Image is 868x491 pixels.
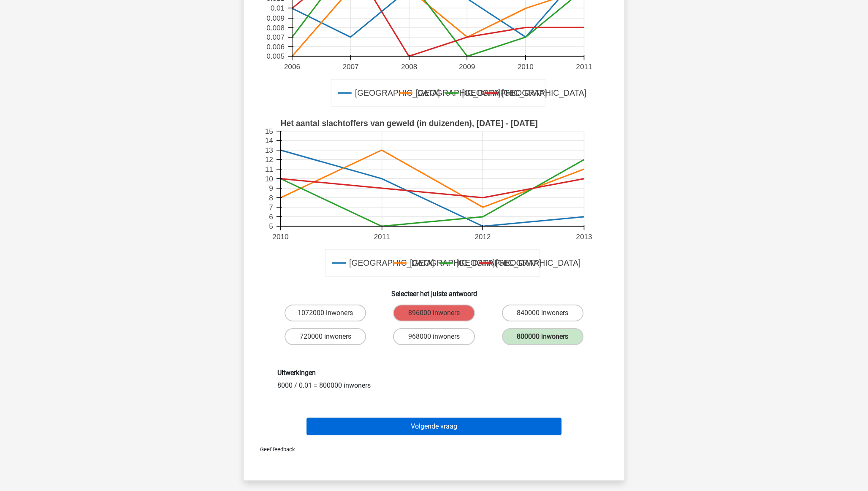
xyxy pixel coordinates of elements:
text: Het aantal slachtoffers van geweld (in duizenden), [DATE] - [DATE] [280,119,537,128]
label: 800000 inwoners [502,328,583,345]
text: 2013 [576,232,592,241]
text: 2008 [401,62,417,71]
text: 2011 [374,232,390,241]
text: 0.009 [266,14,285,22]
text: 7 [269,203,273,211]
h6: Selecteer het juiste antwoord [257,283,611,298]
text: 0.006 [266,43,285,51]
text: 10 [265,175,273,183]
text: [GEOGRAPHIC_DATA] [410,259,495,268]
text: [GEOGRAPHIC_DATA] [349,259,434,268]
text: 0.005 [266,52,285,61]
text: 13 [265,146,273,154]
text: 2010 [272,232,288,241]
text: 12 [265,156,273,164]
button: Volgende vraag [307,418,562,435]
text: 11 [265,165,273,173]
text: [GEOGRAPHIC_DATA] [496,259,580,268]
text: 2009 [459,62,475,71]
text: 2007 [342,62,358,71]
span: Geef feedback [253,446,295,453]
text: [GEOGRAPHIC_DATA] [355,89,440,98]
text: 2012 [475,232,491,241]
text: 2010 [518,62,534,71]
label: 896000 inwoners [393,305,475,321]
text: 9 [269,184,273,192]
text: 0.01 [271,4,285,12]
text: [GEOGRAPHIC_DATA] [502,89,586,98]
label: 840000 inwoners [502,305,583,321]
label: 968000 inwoners [393,328,475,345]
text: 6 [269,213,273,221]
text: [GEOGRAPHIC_DATA] [462,89,547,98]
text: 5 [269,222,273,231]
text: [GEOGRAPHIC_DATA] [416,89,501,98]
label: 1072000 inwoners [285,305,366,321]
h6: Uitwerkingen [277,369,591,377]
text: 14 [265,136,274,145]
label: 720000 inwoners [285,328,366,345]
text: 0.007 [266,33,285,41]
text: 2006 [284,62,300,71]
text: 8 [269,194,273,202]
text: [GEOGRAPHIC_DATA] [456,259,541,268]
text: 0.008 [266,24,285,32]
text: 15 [265,127,273,135]
div: 8000 / 0.01 = 800000 inwoners [271,369,597,390]
text: 2011 [576,62,592,71]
